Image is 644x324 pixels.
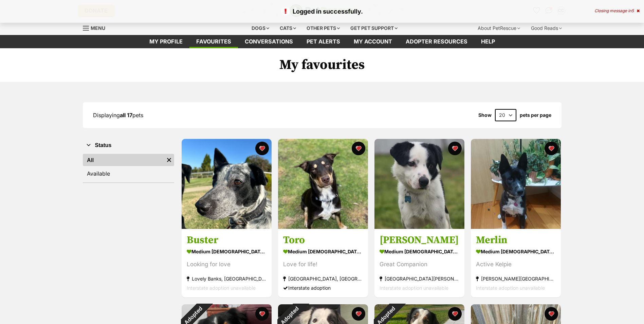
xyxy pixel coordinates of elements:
[352,307,365,321] button: favourite
[187,247,266,257] div: medium [DEMOGRAPHIC_DATA] Dog
[187,274,266,284] div: Lovely Banks, [GEOGRAPHIC_DATA]
[83,152,174,182] div: Status
[545,307,558,321] button: favourite
[83,141,174,150] button: Status
[545,142,558,155] button: favourite
[83,154,164,166] a: All
[526,21,567,35] div: Good Reads
[399,35,474,48] a: Adopter resources
[476,274,556,284] div: [PERSON_NAME][GEOGRAPHIC_DATA]
[93,112,143,119] span: Displaying pets
[182,229,272,298] a: Buster medium [DEMOGRAPHIC_DATA] Dog Looking for love Lovely Banks, [GEOGRAPHIC_DATA] Interstate ...
[380,285,448,291] span: Interstate adoption unavailable
[283,234,363,247] h3: Toro
[120,112,132,119] strong: all 17
[471,139,561,229] img: Merlin
[471,229,561,298] a: Merlin medium [DEMOGRAPHIC_DATA] Dog Active Kelpie [PERSON_NAME][GEOGRAPHIC_DATA] Interstate adop...
[380,234,459,247] h3: [PERSON_NAME]
[278,229,368,298] a: Toro medium [DEMOGRAPHIC_DATA] Dog Love for life! [GEOGRAPHIC_DATA], [GEOGRAPHIC_DATA] Interstate...
[352,142,365,155] button: favourite
[283,274,363,284] div: [GEOGRAPHIC_DATA], [GEOGRAPHIC_DATA]
[143,35,189,48] a: My profile
[473,21,525,35] div: About PetRescue
[283,260,363,269] div: Love for life!
[238,35,300,48] a: conversations
[380,274,459,284] div: [GEOGRAPHIC_DATA][PERSON_NAME][GEOGRAPHIC_DATA]
[164,154,174,166] a: Remove filter
[187,234,266,247] h3: Buster
[300,35,347,48] a: Pet alerts
[448,307,462,321] button: favourite
[476,247,556,257] div: medium [DEMOGRAPHIC_DATA] Dog
[187,260,266,269] div: Looking for love
[247,21,274,35] div: Dogs
[478,112,492,118] span: Show
[182,139,272,229] img: Buster
[374,139,464,229] img: Axel
[189,35,238,48] a: Favourites
[347,35,399,48] a: My account
[187,285,256,291] span: Interstate adoption unavailable
[476,260,556,269] div: Active Kelpie
[83,167,174,180] a: Available
[302,21,345,35] div: Other pets
[91,25,105,31] span: Menu
[374,229,464,298] a: [PERSON_NAME] medium [DEMOGRAPHIC_DATA] Dog Great Companion [GEOGRAPHIC_DATA][PERSON_NAME][GEOGRA...
[283,247,363,257] div: medium [DEMOGRAPHIC_DATA] Dog
[474,35,502,48] a: Help
[448,142,462,155] button: favourite
[255,142,269,155] button: favourite
[278,139,368,229] img: Toro
[346,21,402,35] div: Get pet support
[83,21,110,34] a: Menu
[520,112,551,118] label: pets per page
[283,284,363,293] div: Interstate adoption
[476,285,545,291] span: Interstate adoption unavailable
[380,247,459,257] div: medium [DEMOGRAPHIC_DATA] Dog
[476,234,556,247] h3: Merlin
[275,21,301,35] div: Cats
[380,260,459,269] div: Great Companion
[255,307,269,321] button: favourite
